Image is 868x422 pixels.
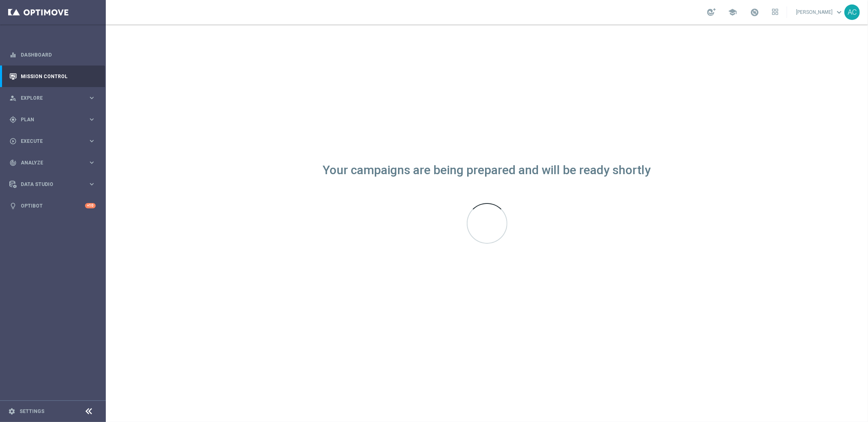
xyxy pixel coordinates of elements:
a: Optibot [21,195,85,216]
i: play_circle_outline [9,138,17,145]
div: Analyze [9,159,88,166]
i: lightbulb [9,202,17,210]
i: keyboard_arrow_right [88,137,96,145]
div: Execute [9,138,88,145]
div: +10 [85,203,96,208]
div: AC [844,4,860,20]
button: lightbulb Optibot +10 [9,203,96,209]
div: Explore [9,94,88,102]
a: Settings [20,409,44,414]
i: person_search [9,94,17,102]
div: Dashboard [9,44,96,66]
span: school [728,8,737,17]
div: Data Studio [9,181,88,188]
span: Explore [21,96,88,101]
span: Plan [21,117,88,122]
button: track_changes Analyze keyboard_arrow_right [9,160,96,166]
a: [PERSON_NAME]keyboard_arrow_down [795,6,844,18]
i: keyboard_arrow_right [88,116,96,123]
div: Mission Control [9,66,96,87]
a: Dashboard [21,44,96,66]
i: gps_fixed [9,116,17,123]
i: track_changes [9,159,17,166]
i: equalizer [9,51,17,59]
button: Data Studio keyboard_arrow_right [9,181,96,188]
i: keyboard_arrow_right [88,159,96,166]
button: person_search Explore keyboard_arrow_right [9,95,96,101]
span: keyboard_arrow_down [835,8,844,17]
span: Analyze [21,160,88,165]
button: equalizer Dashboard [9,52,96,58]
div: Plan [9,116,88,123]
span: Execute [21,139,88,144]
button: Mission Control [9,73,96,80]
i: settings [8,408,15,415]
a: Mission Control [21,66,96,87]
button: gps_fixed Plan keyboard_arrow_right [9,116,96,123]
i: keyboard_arrow_right [88,94,96,102]
i: keyboard_arrow_right [88,180,96,188]
button: play_circle_outline Execute keyboard_arrow_right [9,138,96,144]
div: Optibot [9,195,96,216]
div: Your campaigns are being prepared and will be ready shortly [323,167,651,174]
span: Data Studio [21,182,88,187]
